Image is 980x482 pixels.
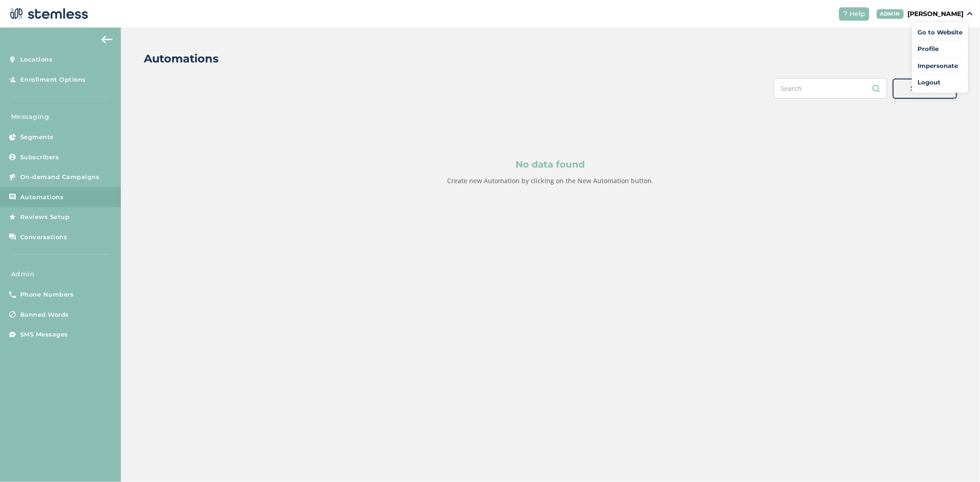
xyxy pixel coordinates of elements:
img: icon-help-white-03924b79.svg [843,11,848,17]
span: SMS Messages [20,330,68,339]
a: Logout [918,78,963,87]
img: logo-dark-0685b13c.svg [7,5,88,23]
button: Filter [893,78,957,99]
p: No data found [188,157,913,171]
span: On-demand Campaigns [20,173,100,182]
img: icon_down-arrow-small-66adaf34.svg [967,12,973,16]
a: Go to Website [918,28,963,37]
a: Profile [918,45,963,54]
p: [PERSON_NAME] [907,9,963,19]
div: ADMIN [877,9,904,19]
span: Segments [20,133,54,142]
span: Reviews Setup [20,213,70,222]
h2: Automations [144,50,219,67]
span: Subscribers [20,153,59,162]
span: Enrollment Options [20,75,86,84]
img: icon-arrow-back-accent-c549486e.svg [102,36,113,43]
input: Search [774,78,887,99]
span: Banned Words [20,310,69,319]
label: Create new Automation by clicking on the New Automation button. [448,176,654,185]
span: Help [850,9,866,19]
span: Impersonate [918,62,963,71]
span: Automations [20,193,64,202]
span: Phone Numbers [20,290,74,299]
iframe: Chat Widget [934,438,980,482]
span: Locations [20,55,53,64]
span: Conversations [20,233,68,242]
